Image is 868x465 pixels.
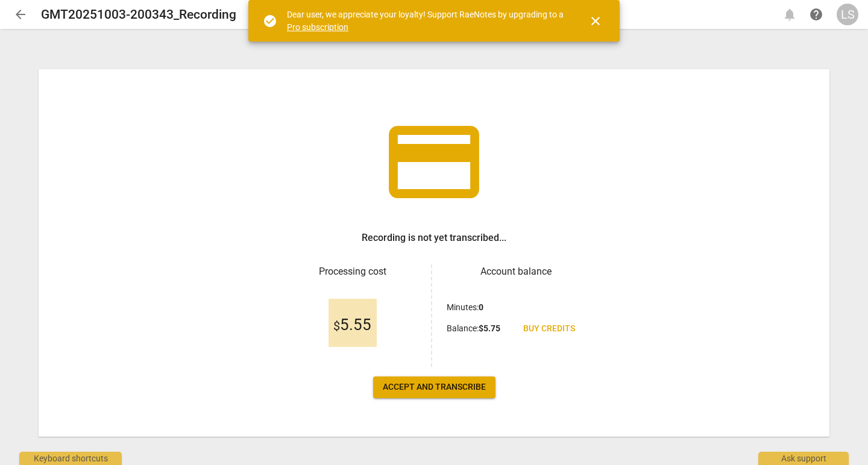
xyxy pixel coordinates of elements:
p: Balance : [447,322,500,335]
span: 5.55 [333,316,371,334]
h3: Processing cost [283,264,421,279]
div: Ask support [758,452,849,465]
h3: Account balance [447,264,585,279]
span: help [809,7,823,22]
a: Pro subscription [287,22,348,32]
div: Keyboard shortcuts [19,452,122,465]
span: arrow_back [13,7,28,22]
span: credit_card [380,108,488,216]
a: Help [805,4,827,25]
span: check_circle [263,14,277,28]
h3: Recording is not yet transcribed... [362,231,506,245]
p: Minutes : [447,301,483,314]
b: $ 5.75 [479,323,500,333]
b: 0 [479,302,483,312]
div: Dear user, we appreciate your loyalty! Support RaeNotes by upgrading to a [287,8,567,33]
h2: GMT20251003-200343_Recording [41,7,236,22]
span: $ [333,319,340,333]
span: Buy credits [523,323,575,335]
button: LS [837,4,858,25]
a: Buy credits [514,318,585,340]
span: close [588,14,603,28]
span: Accept and transcribe [383,381,486,393]
button: Accept and transcribe [373,376,495,398]
button: Close [581,7,610,36]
